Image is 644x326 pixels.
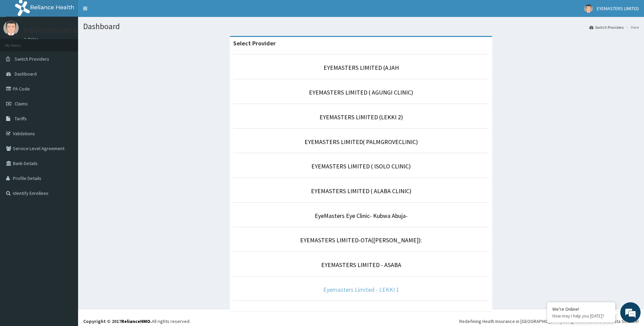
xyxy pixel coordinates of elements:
a: EYEMASTERS LIMITED ( ISOLO CLINIC) [311,162,411,170]
a: RelianceHMO [121,318,150,324]
a: EYEMASTERS LIMITED-OTA([PERSON_NAME]): [300,236,422,244]
a: Eyemasters Limited - LEKKI 1 [323,286,399,293]
a: EYEMASTERS LIMITED( PALMGROVECLINIC) [305,138,418,146]
p: EYEMASTERS LIMITED [24,27,80,34]
span: Claims [15,101,28,107]
span: EYEMASTERS LIMITED [597,5,639,12]
a: EYEMASTERS LIMITED (LEKKI 2) [319,113,403,121]
strong: Copyright © 2017 . [83,318,152,324]
a: EyeMasters Eye Clinic- Kubwa Abuja- [315,212,408,220]
a: Online [24,37,40,42]
div: Redefining Heath Insurance in [GEOGRAPHIC_DATA] using Telemedicine and Data Science! [459,318,639,325]
span: Dashboard [15,71,37,77]
div: We're Online! [552,306,610,312]
strong: Select Provider [233,39,276,47]
a: EYEMASTERS LIMITED ( AGUNGI CLINIC) [309,88,413,96]
a: EYEMASTERS LIMITED (AJAH [324,64,399,72]
span: Tariffs [15,116,27,122]
a: EYEMASTERS LIMITED ( ALABA CLINIC) [311,187,411,195]
li: Here [624,24,639,30]
a: Switch Providers [589,24,624,30]
span: Switch Providers [15,56,49,62]
a: EYEMASTERS LIMITED - ASABA [321,261,401,269]
h1: Dashboard [83,22,639,31]
p: How may I help you today? [552,313,610,319]
img: User Image [3,20,19,36]
img: User Image [584,4,593,13]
